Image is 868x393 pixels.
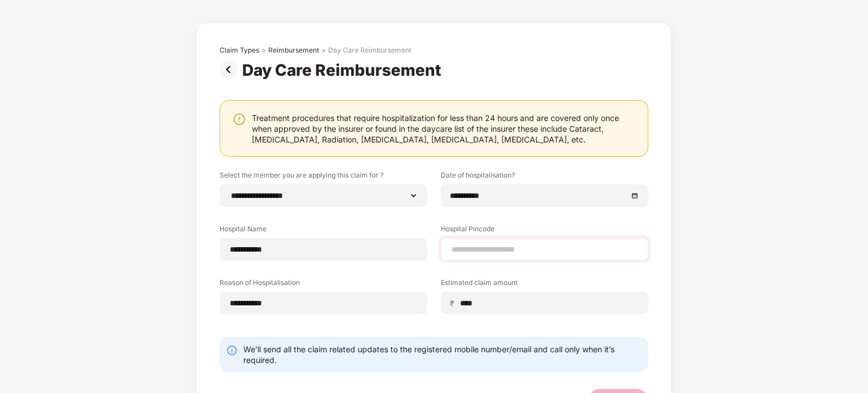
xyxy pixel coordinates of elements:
[233,113,246,126] img: svg+xml;base64,PHN2ZyBpZD0iV2FybmluZ18tXzI0eDI0IiBkYXRhLW5hbWU9Ildhcm5pbmcgLSAyNHgyNCIgeG1sbnM9Im...
[321,46,326,55] div: >
[220,278,427,292] label: Reason of Hospitalisation
[441,170,648,184] label: Date of hospitalisation?
[328,46,411,55] div: Day Care Reimbursement
[268,46,319,55] div: Reimbursement
[242,61,446,80] div: Day Care Reimbursement
[220,61,242,79] img: svg+xml;base64,PHN2ZyBpZD0iUHJldi0zMngzMiIgeG1sbnM9Imh0dHA6Ly93d3cudzMub3JnLzIwMDAvc3ZnIiB3aWR0aD...
[261,46,266,55] div: >
[243,344,642,365] div: We’ll send all the claim related updates to the registered mobile number/email and call only when...
[220,170,427,184] label: Select the member you are applying this claim for ?
[252,113,637,145] div: Treatment procedures that require hospitalization for less than 24 hours and are covered only onc...
[226,345,238,356] img: svg+xml;base64,PHN2ZyBpZD0iSW5mby0yMHgyMCIgeG1sbnM9Imh0dHA6Ly93d3cudzMub3JnLzIwMDAvc3ZnIiB3aWR0aD...
[220,224,427,238] label: Hospital Name
[450,298,459,309] span: ₹
[441,224,648,238] label: Hospital Pincode
[441,278,648,292] label: Estimated claim amount
[220,46,259,55] div: Claim Types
